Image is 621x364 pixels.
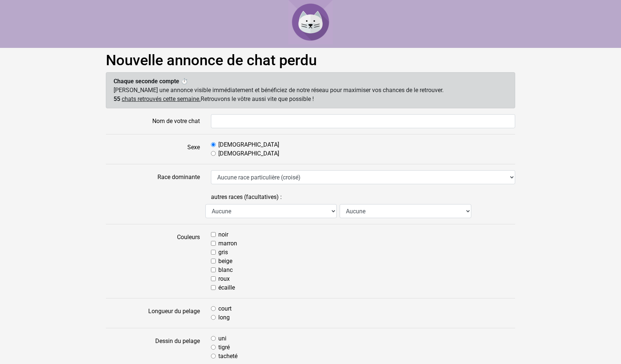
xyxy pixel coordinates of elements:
input: [DEMOGRAPHIC_DATA] [211,142,216,147]
input: court [211,306,216,311]
label: Nom de votre chat [100,114,205,128]
label: Race dominante [100,170,205,184]
label: long [218,313,230,322]
label: [DEMOGRAPHIC_DATA] [218,149,279,158]
label: roux [218,274,230,283]
label: uni [218,334,226,343]
u: chats retrouvés cette semaine. [122,95,201,102]
label: blanc [218,266,233,274]
input: uni [211,336,216,341]
label: Dessin du pelage [100,334,205,361]
label: tacheté [218,352,237,361]
label: autres races (facultatives) : [211,190,282,204]
span: 55 [114,95,120,102]
label: Sexe [100,140,205,158]
div: [PERSON_NAME] une annonce visible immédiatement et bénéficiez de notre réseau pour maximiser vos ... [106,72,515,108]
input: long [211,315,216,320]
input: [DEMOGRAPHIC_DATA] [211,151,216,156]
label: court [218,304,232,313]
input: tigré [211,345,216,350]
input: tacheté [211,354,216,358]
label: marron [218,239,237,248]
label: Couleurs [100,230,205,292]
label: gris [218,248,228,257]
strong: Chaque seconde compte ⏱️ [114,78,188,85]
h1: Nouvelle annonce de chat perdu [106,52,515,69]
label: tigré [218,343,230,352]
label: noir [218,230,228,239]
label: écaille [218,283,235,292]
label: Longueur du pelage [100,304,205,322]
label: beige [218,257,232,266]
label: [DEMOGRAPHIC_DATA] [218,140,279,149]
